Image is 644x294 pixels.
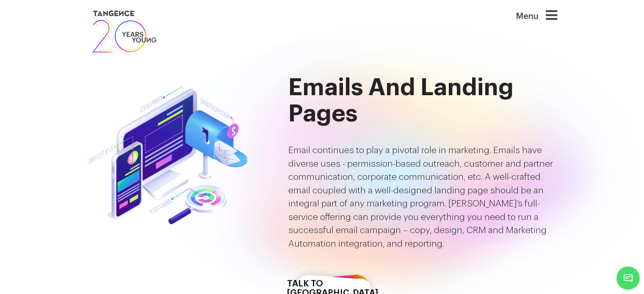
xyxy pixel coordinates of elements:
h2: Emails and Landing Pages [288,74,557,127]
p: Email continues to play a pivotal role in marketing. Emails have diverse uses - permission-based ... [288,144,557,250]
span: Chat Widget [616,267,640,290]
img: logo SVG [87,8,158,57]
